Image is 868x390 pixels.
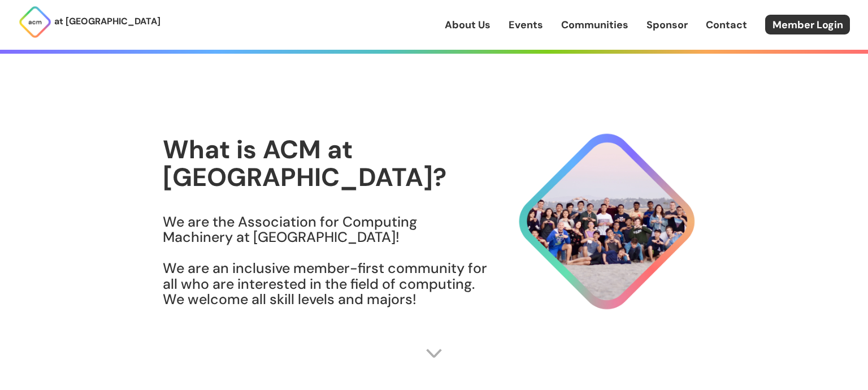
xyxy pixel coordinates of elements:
img: ACM Logo [18,5,52,39]
img: Scroll Arrow [426,345,442,362]
h3: We are the Association for Computing Machinery at [GEOGRAPHIC_DATA]! We are an inclusive member-f... [163,214,488,307]
img: About Hero Image [488,123,705,320]
a: Sponsor [646,18,688,32]
a: Communities [561,18,628,32]
p: at [GEOGRAPHIC_DATA] [54,14,160,29]
a: About Us [445,18,491,32]
a: Contact [706,18,747,32]
h1: What is ACM at [GEOGRAPHIC_DATA]? [163,136,488,192]
a: at [GEOGRAPHIC_DATA] [18,5,160,39]
a: Member Login [765,15,850,34]
a: Events [509,18,543,32]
